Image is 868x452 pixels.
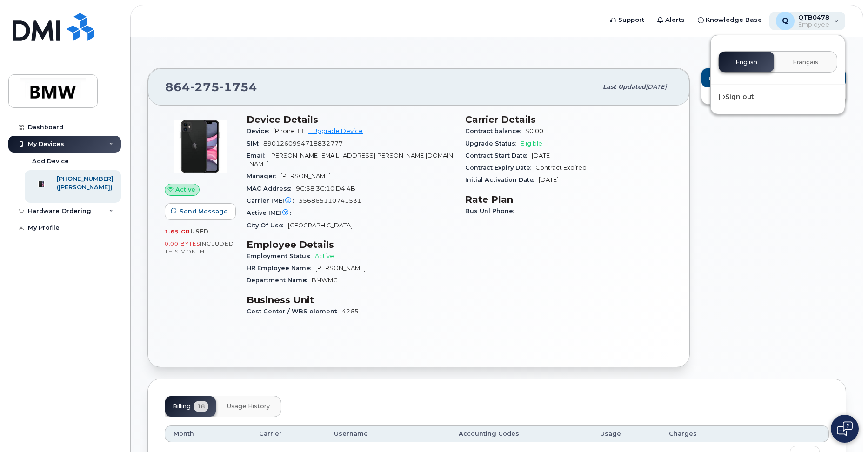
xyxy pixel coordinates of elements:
h3: Rate Plan [465,194,673,205]
span: 0.00 Bytes [165,240,200,247]
th: Charges [661,425,742,442]
span: Cost Center / WBS element [247,308,342,315]
span: SIM [247,140,263,147]
span: 864 [165,80,257,94]
span: Department Name [247,277,312,284]
span: BMWMC [312,277,338,284]
img: Open chat [837,421,853,436]
h3: Device Details [247,114,454,125]
span: [DATE] [646,83,667,90]
span: Device [247,127,274,134]
span: Add Roaming Package [709,75,793,84]
span: MAC Address [247,185,296,192]
span: iPhone 11 [274,127,305,134]
button: Add Roaming Package [701,68,846,87]
span: Français [793,59,818,66]
th: Carrier [251,425,326,442]
span: Contract Expired [535,164,587,171]
span: Contract Start Date [465,152,532,159]
th: Username [326,425,451,442]
span: Usage History [227,403,270,410]
span: Initial Activation Date [465,176,539,183]
span: Employment Status [247,253,315,259]
span: [DATE] [532,152,552,159]
span: Active [315,253,334,259]
span: Manager [247,173,280,179]
span: 1.65 GB [165,228,190,235]
span: Last updated [603,83,646,90]
span: [PERSON_NAME] [315,265,366,272]
span: 275 [190,80,220,94]
span: Upgrade Status [465,140,521,147]
span: 9C:58:3C:10:D4:4B [296,185,355,192]
span: $0.00 [525,127,543,134]
span: 356865110741531 [299,197,361,204]
span: [GEOGRAPHIC_DATA] [288,222,353,229]
a: Create Helpdesk Submission [701,87,846,104]
span: Active IMEI [247,209,296,216]
span: Active [175,185,195,194]
span: Bus Unl Phone [465,207,518,214]
span: Contract balance [465,127,525,134]
th: Usage [592,425,661,442]
a: + Upgrade Device [308,127,363,134]
span: 1754 [220,80,257,94]
h3: Business Unit [247,294,454,306]
span: HR Employee Name [247,265,315,272]
span: [DATE] [539,176,559,183]
span: [PERSON_NAME][EMAIL_ADDRESS][PERSON_NAME][DOMAIN_NAME] [247,152,453,167]
span: Send Message [180,207,228,216]
span: Contract Expiry Date [465,164,535,171]
h3: Employee Details [247,239,454,250]
div: Sign out [711,88,845,106]
span: [PERSON_NAME] [280,173,331,179]
span: Email [247,152,269,159]
span: 8901260994718832777 [263,140,343,147]
span: used [190,228,209,235]
span: — [296,209,302,216]
button: Send Message [165,203,236,220]
th: Accounting Codes [450,425,592,442]
span: Eligible [521,140,542,147]
span: City Of Use [247,222,288,229]
span: Carrier IMEI [247,197,299,204]
h3: Carrier Details [465,114,673,125]
th: Month [165,425,251,442]
span: 4265 [342,308,359,315]
img: iPhone_11.jpg [172,119,228,174]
